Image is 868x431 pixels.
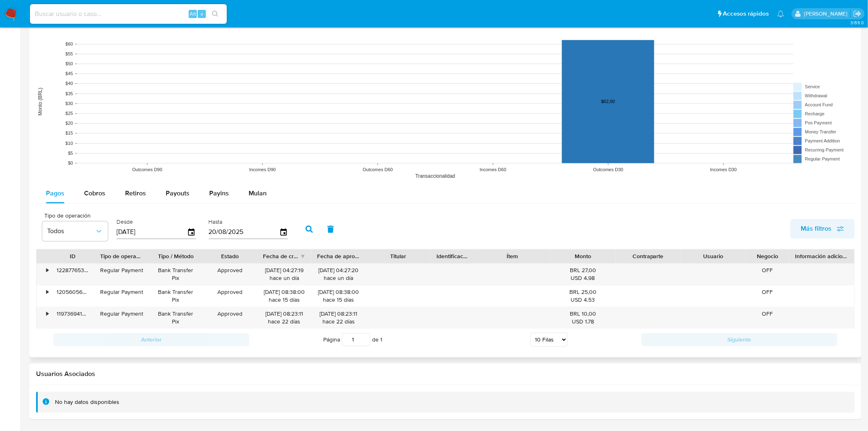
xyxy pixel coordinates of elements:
[207,8,224,20] button: search-icon
[190,10,196,18] span: Alt
[30,9,227,19] input: Buscar usuario o caso...
[723,9,769,18] span: Accesos rápidos
[850,19,864,26] span: 3.155.0
[804,10,850,18] p: sandra.chabay@mercadolibre.com
[777,10,784,17] a: Notificaciones
[853,9,862,18] a: Salir
[36,370,855,378] h2: Usuarios Asociados
[201,10,203,18] span: s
